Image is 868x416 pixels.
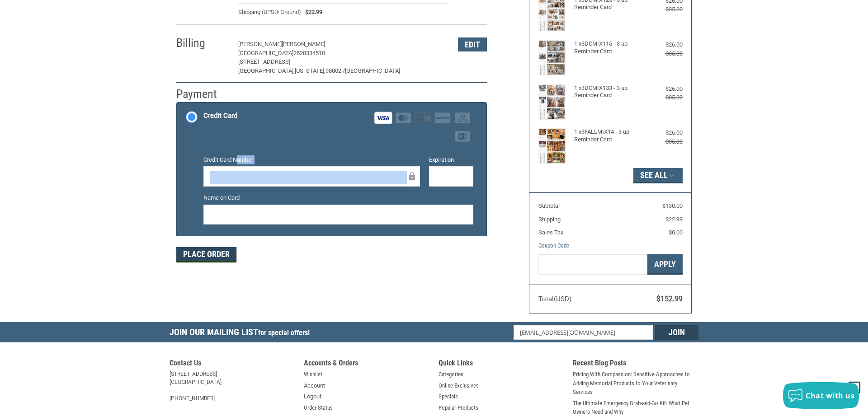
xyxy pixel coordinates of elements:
span: $22.99 [665,216,683,223]
input: Gift Certificate or Coupon Code [538,254,647,275]
span: 98002 / [325,67,345,74]
span: for special offers! [258,328,310,337]
a: Order Status [304,403,333,412]
h5: Contact Us [170,359,295,370]
a: Coupon Code [538,242,569,249]
h5: Accounts & Orders [304,359,429,370]
button: Chat with us [783,382,859,409]
a: Pricing With Compassion: Sensitive Approaches to Adding Memorial Products to Your Veterinary Serv... [573,370,698,397]
span: [PERSON_NAME] [238,41,282,47]
a: Logout [304,392,321,401]
button: Edit [458,37,487,51]
button: Apply [647,254,683,275]
span: Total (USD) [538,295,571,303]
div: $35.00 [646,49,683,58]
a: Categories [439,370,463,379]
div: $35.00 [646,5,683,14]
span: [PERSON_NAME] [282,41,325,47]
span: $130.00 [662,202,683,209]
span: [US_STATE], [295,67,325,74]
div: $35.00 [646,93,683,102]
span: 2528334510 [293,50,325,56]
h2: Billing [176,36,229,51]
h2: Payment [176,87,229,102]
h4: 1 x 3DCMIX115 - 3 up Reminder Card [574,40,644,55]
a: Specials [439,392,458,401]
h5: Recent Blog Posts [573,359,698,370]
h4: 1 x 3FALLMIX14 - 3 up Reminder Card [574,128,644,143]
div: $26.00 [646,84,683,93]
h4: 1 x 3DCMIX133 - 3 up Reminder Card [574,84,644,99]
span: Shipping (UPS® Ground) [238,8,301,17]
a: Account [304,381,325,390]
a: Popular Products [439,403,478,412]
div: $35.00 [646,137,683,146]
span: $22.99 [301,8,323,17]
a: Wishlist [304,370,322,379]
span: Shipping [538,216,561,223]
span: [GEOGRAPHIC_DATA] [238,50,293,56]
span: Chat with us [806,391,854,401]
button: See All [633,168,683,183]
span: $0.00 [669,229,683,236]
div: $26.00 [646,40,683,49]
div: $26.00 [646,128,683,137]
span: Subtotal [538,202,560,209]
input: Join [655,325,698,340]
a: Online Exclusives [439,381,479,390]
button: Place Order [176,247,236,262]
address: [STREET_ADDRESS] [GEOGRAPHIC_DATA] [PHONE_NUMBER] [170,370,295,402]
input: Email [514,325,653,340]
label: Expiration [429,155,473,164]
span: [STREET_ADDRESS] [238,58,290,65]
h5: Quick Links [439,359,564,370]
div: Credit Card [203,108,237,123]
span: $152.99 [656,294,683,303]
span: [GEOGRAPHIC_DATA] [345,67,400,74]
span: Sales Tax [538,229,563,236]
span: [GEOGRAPHIC_DATA], [238,67,295,74]
label: Credit Card Number [203,155,420,164]
h5: Join Our Mailing List [170,322,314,345]
label: Name on Card [203,193,473,202]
